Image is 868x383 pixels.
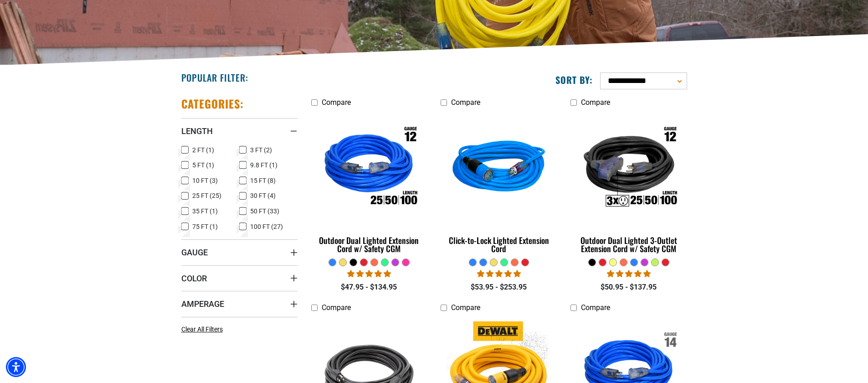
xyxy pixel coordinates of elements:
span: 35 FT (1) [192,208,218,214]
label: Sort by: [555,74,593,86]
div: $47.95 - $134.95 [311,282,427,293]
div: $50.95 - $137.95 [570,282,687,293]
span: Compare [322,303,351,312]
span: 4.81 stars [347,269,391,278]
span: 4.87 stars [477,269,521,278]
summary: Length [181,118,298,144]
span: Color [181,273,207,284]
h2: Popular Filter: [181,72,248,83]
span: 5 FT (1) [192,162,214,168]
h2: Categories: [181,97,244,111]
span: Amperage [181,299,224,309]
a: Outdoor Dual Lighted 3-Outlet Extension Cord w/ Safety CGM Outdoor Dual Lighted 3-Outlet Extensio... [570,111,687,258]
img: Outdoor Dual Lighted Extension Cord w/ Safety CGM [312,116,426,221]
summary: Amperage [181,291,298,316]
span: 30 FT (4) [250,192,276,199]
summary: Gauge [181,239,298,265]
div: $53.95 - $253.95 [441,282,557,293]
span: Compare [451,98,480,107]
div: Click-to-Lock Lighted Extension Cord [441,236,557,253]
a: Clear All Filters [181,325,226,334]
a: blue Click-to-Lock Lighted Extension Cord [441,111,557,258]
span: 50 FT (33) [250,208,279,214]
div: Outdoor Dual Lighted Extension Cord w/ Safety CGM [311,236,427,253]
span: 3 FT (2) [250,147,272,153]
span: Compare [581,98,610,107]
span: Gauge [181,247,208,258]
span: Compare [581,303,610,312]
div: Outdoor Dual Lighted 3-Outlet Extension Cord w/ Safety CGM [570,236,687,253]
span: 75 FT (1) [192,223,218,230]
div: Accessibility Menu [6,357,26,377]
span: Clear All Filters [181,326,223,333]
span: 9.8 FT (1) [250,162,277,168]
span: 15 FT (8) [250,177,276,184]
img: blue [442,116,556,221]
span: 2 FT (1) [192,147,214,153]
span: 25 FT (25) [192,192,221,199]
span: Length [181,126,213,136]
span: Compare [451,303,480,312]
a: Outdoor Dual Lighted Extension Cord w/ Safety CGM Outdoor Dual Lighted Extension Cord w/ Safety CGM [311,111,427,258]
span: 4.80 stars [607,269,651,278]
summary: Color [181,265,298,291]
span: 100 FT (27) [250,223,283,230]
span: 10 FT (3) [192,177,218,184]
span: Compare [322,98,351,107]
img: Outdoor Dual Lighted 3-Outlet Extension Cord w/ Safety CGM [571,116,686,221]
